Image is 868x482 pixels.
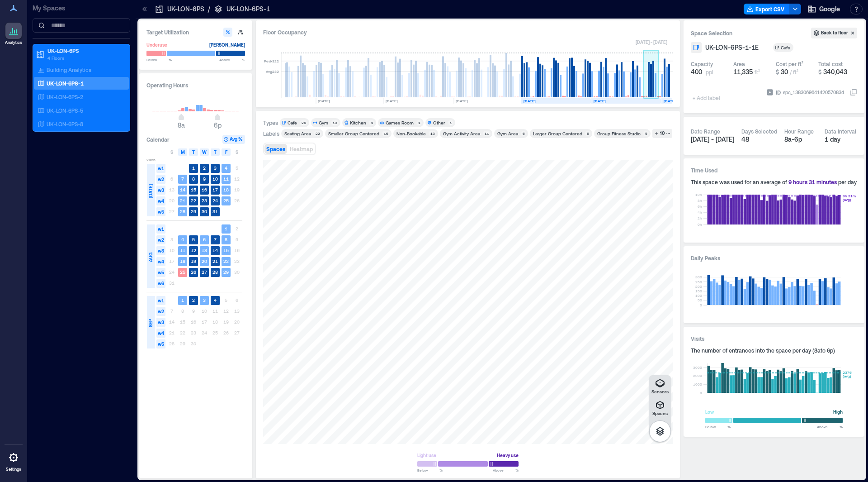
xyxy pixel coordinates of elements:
[225,237,227,242] text: 8
[202,148,207,156] span: W
[700,303,702,307] tspan: 0
[649,375,671,397] button: Sensors
[47,54,123,62] p: 4 Floors
[369,120,374,125] div: 4
[331,120,339,125] div: 13
[483,131,491,136] div: 11
[156,164,165,173] span: w1
[695,192,702,197] tspan: 10h
[521,131,526,136] div: 6
[156,307,165,316] span: w2
[202,269,207,275] text: 27
[318,99,330,103] text: [DATE]
[156,196,165,205] span: w4
[203,176,206,181] text: 9
[817,424,843,430] span: Above %
[533,130,582,137] div: Larger Group Centered
[2,20,25,48] a: Analytics
[825,128,856,135] div: Data Interval
[214,148,217,156] span: T
[695,275,702,279] tspan: 300
[180,258,185,264] text: 18
[156,175,165,184] span: w2
[300,120,307,125] div: 26
[695,293,702,298] tspan: 100
[225,148,227,156] span: F
[284,130,311,137] div: Seating Area
[156,279,165,288] span: w6
[698,198,702,203] tspan: 8h
[818,60,843,67] div: Total cost
[649,397,671,419] button: Spaces
[443,130,480,137] div: Gym Activity Area
[214,165,217,171] text: 3
[417,468,443,473] span: Below %
[288,119,297,126] div: Cafe
[691,128,720,135] div: Date Range
[524,99,536,103] text: [DATE]
[448,120,453,125] div: 1
[156,339,165,348] span: w5
[744,4,790,14] button: Export CSV
[691,29,811,38] h3: Space Selection
[3,447,24,475] a: Settings
[706,68,713,76] span: ppl
[208,5,210,14] p: /
[156,296,165,305] span: w1
[192,165,195,171] text: 1
[146,57,172,62] span: Below %
[818,69,821,75] span: $
[497,130,518,137] div: Gym Area
[691,166,857,175] h3: Time Used
[288,144,315,154] button: Heatmap
[146,40,167,49] div: Underuse
[691,178,857,186] div: This space was used for an average of per day
[700,391,702,395] tspan: 0
[6,467,21,472] p: Settings
[191,209,196,214] text: 29
[698,204,702,209] tspan: 6h
[202,209,207,214] text: 30
[705,407,714,416] div: Low
[47,66,91,73] p: Building Analytics
[741,135,777,144] div: 48
[146,28,245,37] h3: Target Utilization
[212,209,218,214] text: 31
[191,248,196,253] text: 12
[263,28,673,37] div: Floor Occupancy
[264,144,287,154] button: Spaces
[181,176,184,181] text: 7
[386,99,398,103] text: [DATE]
[263,130,279,137] div: Labels
[784,135,817,144] div: 8a - 6p
[773,43,804,52] button: Cafe
[156,246,165,255] span: w3
[147,253,154,262] span: AUG
[212,198,218,203] text: 24
[170,148,173,156] span: S
[223,187,229,192] text: 18
[214,297,217,303] text: 4
[180,209,185,214] text: 28
[192,237,195,242] text: 5
[266,146,285,152] span: Spaces
[705,43,759,52] span: UK-LON-6PS-1-1E
[47,93,83,100] p: UK-LON-6PS-2
[782,88,845,97] div: spc_1383069641420570834
[350,119,366,126] div: Kitchen
[733,68,753,76] span: 11,335
[733,60,745,67] div: Area
[433,119,445,126] div: Other
[156,329,165,338] span: w4
[652,410,668,416] p: Spaces
[47,80,84,87] p: UK-LON-6PS-1
[643,131,649,136] div: 5
[156,224,165,234] span: w1
[156,207,165,216] span: w5
[202,258,207,264] text: 20
[691,60,713,67] div: Capacity
[741,128,777,135] div: Days Selected
[456,99,468,103] text: [DATE]
[203,297,206,303] text: 3
[181,148,185,156] span: M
